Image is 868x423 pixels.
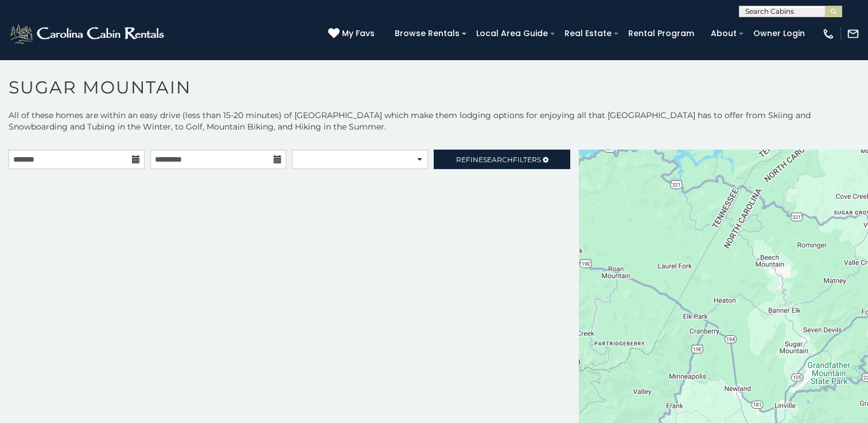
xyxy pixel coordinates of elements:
span: Refine Filters [456,155,541,164]
span: Search [483,155,513,164]
a: My Favs [328,28,377,40]
img: White-1-2.png [9,22,168,45]
span: My Favs [342,28,375,40]
a: RefineSearchFilters [434,150,570,169]
img: mail-regular-white.png [847,28,859,40]
a: Owner Login [748,25,811,42]
a: Rental Program [622,25,700,42]
a: Real Estate [559,25,617,42]
a: Browse Rentals [389,25,465,42]
a: About [705,25,742,42]
a: Local Area Guide [470,25,554,42]
img: phone-regular-white.png [822,28,835,40]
